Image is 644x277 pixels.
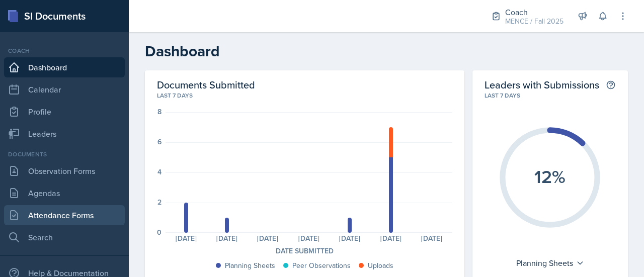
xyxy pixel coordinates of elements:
[157,108,162,115] div: 8
[370,235,411,242] div: [DATE]
[4,79,125,100] a: Calendar
[157,91,452,100] div: Last 7 days
[4,46,125,55] div: Coach
[206,235,247,242] div: [DATE]
[157,78,452,91] h2: Documents Submitted
[330,235,370,242] div: [DATE]
[157,138,162,145] div: 6
[157,246,452,256] div: Date Submitted
[505,16,563,27] div: MENCE / Fall 2025
[511,255,589,271] div: Planning Sheets
[4,124,125,144] a: Leaders
[157,168,162,175] div: 4
[505,6,563,18] div: Coach
[292,260,351,271] div: Peer Observations
[157,229,162,236] div: 0
[4,183,125,203] a: Agendas
[157,199,162,206] div: 2
[4,205,125,225] a: Attendance Forms
[485,91,616,100] div: Last 7 days
[166,235,206,242] div: [DATE]
[534,163,566,190] text: 12%
[485,78,599,91] h2: Leaders with Submissions
[225,260,275,271] div: Planning Sheets
[4,161,125,181] a: Observation Forms
[145,42,628,60] h2: Dashboard
[368,260,393,271] div: Uploads
[288,235,329,242] div: [DATE]
[248,235,288,242] div: [DATE]
[411,235,452,242] div: [DATE]
[4,150,125,159] div: Documents
[4,57,125,77] a: Dashboard
[4,102,125,122] a: Profile
[4,227,125,247] a: Search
